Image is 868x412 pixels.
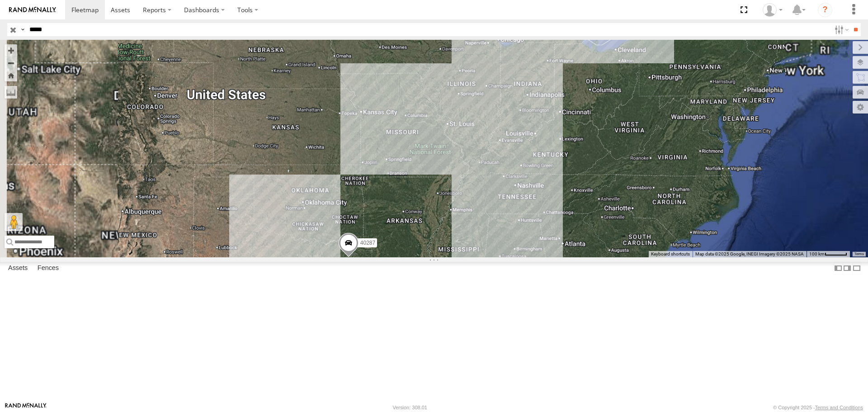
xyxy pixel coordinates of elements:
[695,251,804,256] span: Map data ©2025 Google, INEGI Imagery ©2025 NASA
[360,240,375,246] span: 40287
[5,44,17,57] button: Zoom in
[815,405,863,410] a: Terms and Conditions
[853,101,868,114] label: Map Settings
[852,262,861,275] label: Hide Summary Table
[4,262,32,275] label: Assets
[773,405,863,410] div: © Copyright 2025 -
[5,403,47,412] a: Visit our Website
[9,7,56,13] img: rand-logo.svg
[5,69,17,81] button: Zoom Home
[854,252,864,256] a: Terms (opens in new tab)
[5,57,17,69] button: Zoom out
[5,213,23,231] button: Drag Pegman onto the map to open Street View
[393,405,427,410] div: Version: 308.01
[809,251,825,256] span: 100 km
[651,251,690,257] button: Keyboard shortcuts
[19,23,26,36] label: Search Query
[5,86,17,99] label: Measure
[33,262,63,275] label: Fences
[807,251,850,257] button: Map Scale: 100 km per 46 pixels
[843,262,852,275] label: Dock Summary Table to the Right
[818,3,832,17] i: ?
[834,262,843,275] label: Dock Summary Table to the Left
[831,23,850,36] label: Search Filter Options
[759,3,786,17] div: Aurora Salinas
